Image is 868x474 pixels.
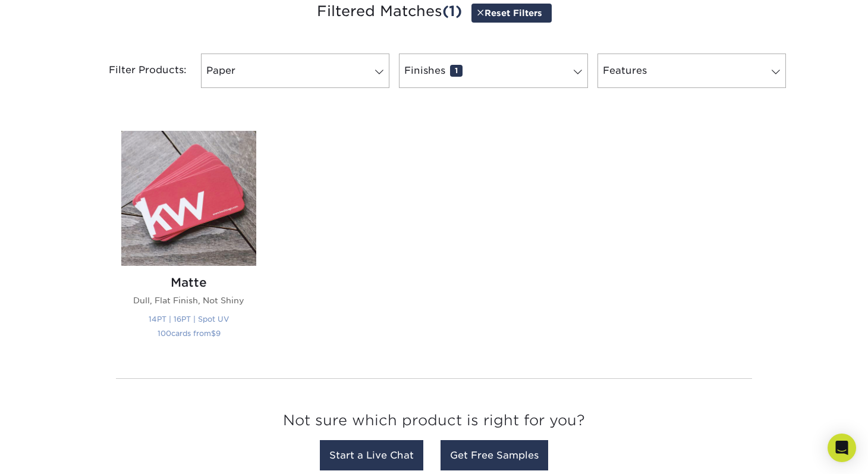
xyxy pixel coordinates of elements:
[450,65,463,77] span: 1
[149,315,229,324] small: 14PT | 16PT | Spot UV
[471,4,552,22] a: Reset Filters
[399,54,587,88] a: Finishes1
[121,131,256,354] a: Matte Business Cards Matte Dull, Flat Finish, Not Shiny 14PT | 16PT | Spot UV 100cards from$9
[158,329,221,338] small: cards from
[442,2,462,20] span: (1)
[597,54,786,88] a: Features
[116,403,752,444] h3: Not sure which product is right for you?
[121,275,256,290] h2: Matte
[158,329,171,338] span: 100
[828,434,856,462] div: Open Intercom Messenger
[77,54,196,88] div: Filter Products:
[216,329,221,338] span: 9
[211,329,216,338] span: $
[121,294,256,306] p: Dull, Flat Finish, Not Shiny
[441,440,548,470] a: Get Free Samples
[121,131,256,266] img: Matte Business Cards
[320,440,423,470] a: Start a Live Chat
[201,54,389,88] a: Paper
